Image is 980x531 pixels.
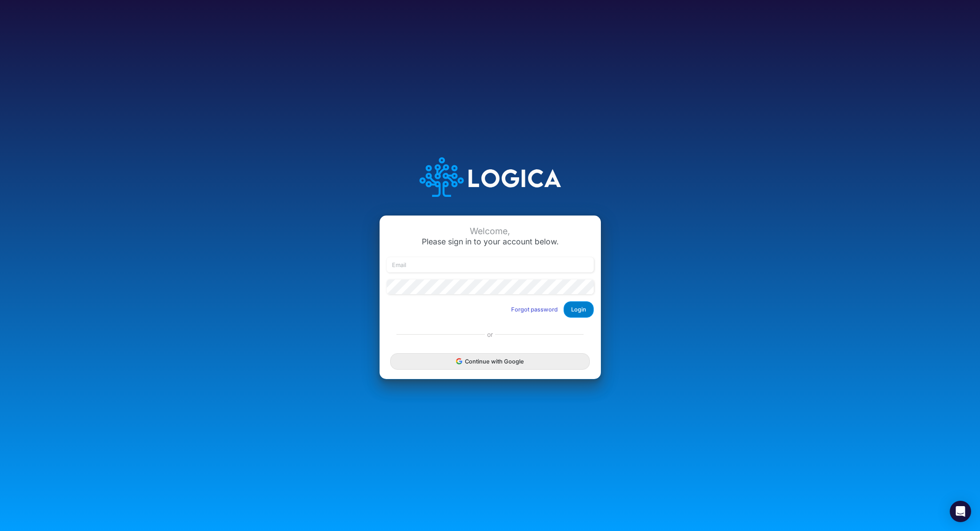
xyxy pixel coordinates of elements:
button: Login [564,301,594,318]
span: Please sign in to your account below. [422,237,559,246]
button: Forgot password [505,302,564,317]
button: Continue with Google [390,353,589,370]
div: Welcome, [387,226,594,236]
input: Email [387,257,594,272]
div: Open Intercom Messenger [950,501,971,522]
